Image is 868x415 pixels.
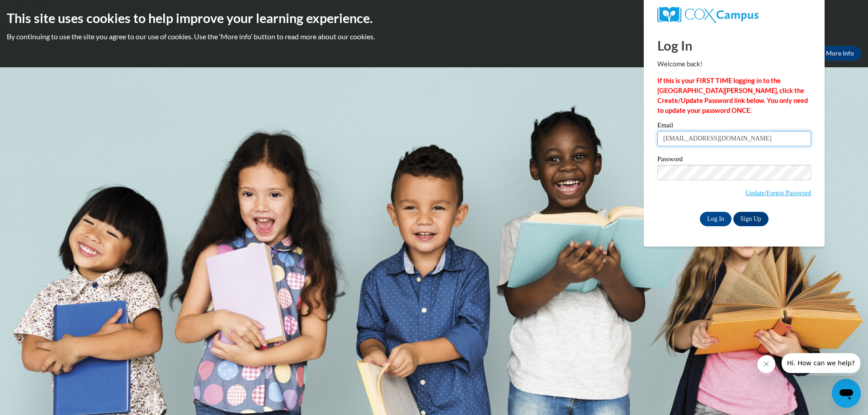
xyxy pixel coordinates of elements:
img: COX Campus [657,7,759,23]
h1: Log In [657,36,811,55]
a: Sign Up [733,212,769,226]
strong: If this is your FIRST TIME logging in to the [GEOGRAPHIC_DATA][PERSON_NAME], click the Create/Upd... [657,77,808,114]
a: COX Campus [657,7,811,23]
label: Password [657,156,811,165]
p: By continuing to use the site you agree to our use of cookies. Use the ‘More info’ button to read... [7,32,861,42]
h2: This site uses cookies to help improve your learning experience. [7,9,861,27]
a: More Info [819,46,861,61]
p: Welcome back! [657,59,811,69]
label: Email [657,122,811,131]
iframe: Button to launch messaging window [832,379,861,408]
iframe: Message from company [781,353,861,376]
iframe: Close message [757,355,778,375]
input: Log In [700,212,731,226]
a: Update/Forgot Password [745,189,811,196]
